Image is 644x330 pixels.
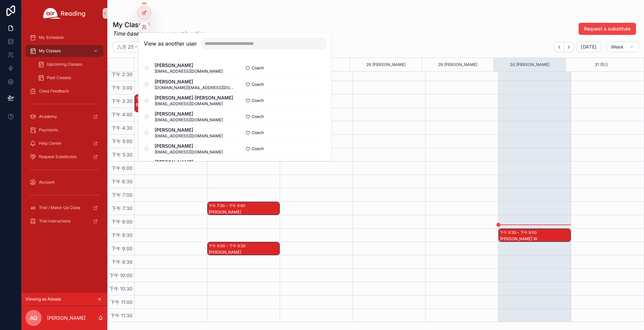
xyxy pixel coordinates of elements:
span: [PERSON_NAME] [155,78,235,85]
span: 下午 8:00 [110,219,134,224]
h1: My Classes [113,20,205,29]
span: 下午 10:00 [108,272,134,278]
button: Week [606,42,639,52]
a: Academy [25,111,103,123]
span: Upcoming Classes [47,62,82,67]
button: 29 [PERSON_NAME] [438,58,477,71]
a: Past Classes [34,72,103,84]
span: 下午 7:00 [110,192,134,198]
span: Viewing as Alessia [25,296,61,302]
span: [DATE] [581,44,596,50]
span: Class Feedback [39,88,69,94]
div: scrollable content [21,27,107,236]
button: 31 周日 [595,58,608,71]
span: [DOMAIN_NAME][EMAIL_ADDRESS][DOMAIN_NAME] [155,85,235,90]
span: Account [39,180,55,185]
button: 30 [PERSON_NAME] [510,58,549,71]
button: Request a substitute [579,23,636,35]
span: 下午 4:30 [110,125,134,131]
span: Past Classes [47,75,71,80]
div: 下午 3:30 – 下午 4:10Bay C, [PERSON_NAME] [135,95,207,112]
a: Trial Instructions [25,215,103,227]
h2: 八月 25 – 31 [117,44,144,50]
span: Coach [252,82,264,87]
div: Bay C, [PERSON_NAME] [136,102,206,108]
a: My Classes [25,45,103,57]
div: [PERSON_NAME] [209,209,279,215]
div: 下午 9:00 – 下午 9:30[PERSON_NAME] [208,242,279,255]
div: 下午 7:30 – 下午 8:00[PERSON_NAME] [208,202,279,215]
span: Coach [252,98,264,103]
span: Trial / Make-Up Class [39,205,80,210]
span: [PERSON_NAME] [155,143,223,149]
span: Coach [252,146,264,151]
span: Week [611,44,624,50]
a: Trial / Make-Up Class [25,202,103,214]
p: [PERSON_NAME] [47,315,86,321]
button: Next [564,42,574,52]
span: [PERSON_NAME] [155,111,223,117]
span: Coach [252,114,264,119]
a: My Schedule [25,31,103,44]
span: Trial Instructions [39,218,70,224]
span: 下午 2:30 [110,71,134,77]
span: [EMAIL_ADDRESS][DOMAIN_NAME] [155,69,223,74]
span: Help Center [39,141,62,146]
span: [PERSON_NAME] [155,62,223,69]
span: 下午 11:00 [109,299,134,305]
img: App logo [43,8,86,19]
em: Time based on your current location [113,29,205,38]
a: Request Substitutes [25,151,103,163]
span: 下午 7:30 [110,205,134,211]
span: [EMAIL_ADDRESS][DOMAIN_NAME] [155,117,223,123]
span: 下午 5:00 [110,138,134,144]
span: 下午 11:30 [109,313,134,318]
span: Request Substitutes [39,154,76,159]
span: Payments [39,127,58,133]
button: 28 [PERSON_NAME] [366,58,406,71]
span: 下午 10:30 [108,286,134,291]
span: 下午 3:00 [110,85,134,90]
div: 下午 8:30 – 下午 9:00[PERSON_NAME] W [499,229,571,242]
a: Account [25,176,103,188]
span: Academy [39,114,57,119]
span: My Classes [39,48,61,54]
span: [EMAIL_ADDRESS][DOMAIN_NAME] [155,101,233,107]
span: 下午 3:30 [110,98,134,104]
span: Request a substitute [584,25,631,32]
div: 下午 9:00 – 下午 9:30 [209,243,247,249]
span: 下午 6:00 [110,165,134,171]
span: Coach [252,130,264,135]
a: Payments [25,124,103,136]
div: [PERSON_NAME] [209,250,279,255]
a: Class Feedback [25,85,103,97]
span: [EMAIL_ADDRESS][DOMAIN_NAME] [155,149,223,155]
span: [EMAIL_ADDRESS][DOMAIN_NAME] [155,133,223,139]
span: 下午 9:00 [110,246,134,251]
a: Help Center [25,137,103,149]
span: [PERSON_NAME] [155,159,223,166]
span: 下午 4:00 [110,112,134,117]
span: 下午 6:30 [110,179,134,184]
span: 下午 8:30 [110,232,134,238]
span: 下午 5:30 [110,152,134,157]
span: Coach [252,65,264,71]
div: [PERSON_NAME] W [500,236,570,242]
h2: View as another user [144,40,197,48]
button: [DATE] [576,42,601,52]
span: 下午 9:30 [110,259,134,265]
span: AQ [30,314,37,322]
span: My Schedule [39,35,64,40]
div: 下午 7:30 – 下午 8:00 [209,202,247,209]
button: Back [554,42,564,52]
span: [PERSON_NAME] [PERSON_NAME] [155,94,233,101]
div: 下午 8:30 – 下午 9:00 [500,229,538,236]
div: 下午 3:30 – 下午 4:10 [136,95,174,102]
a: Upcoming Classes [34,58,103,70]
span: [PERSON_NAME] [155,127,223,133]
